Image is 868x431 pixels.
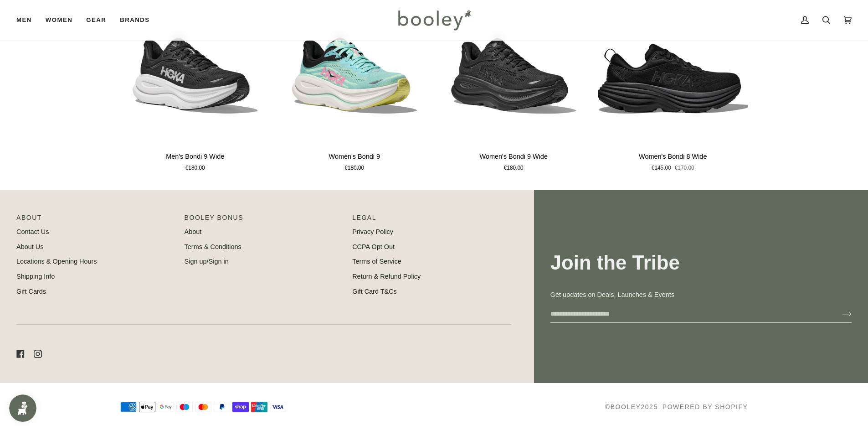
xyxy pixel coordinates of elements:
[352,243,395,250] a: CCPA Opt Out
[16,258,97,265] a: Locations & Opening Hours
[16,228,49,235] a: Contact Us
[605,402,658,412] span: © 2025
[598,148,748,172] a: Women's Bondi 8 Wide
[279,148,430,172] a: Women's Bondi 9
[16,243,43,250] a: About Us
[120,16,149,25] span: Brands
[86,16,106,25] span: Gear
[639,152,707,162] p: Women's Bondi 8 Wide
[352,213,511,227] p: Pipeline_Footer Sub
[550,290,852,300] p: Get updates on Deals, Launches & Events
[166,152,224,162] p: Men's Bondi 9 Wide
[16,288,46,295] a: Gift Cards
[16,273,55,280] a: Shipping Info
[185,243,241,250] a: Terms & Conditions
[652,164,671,172] span: €145.00
[185,228,202,235] a: About
[185,164,205,172] span: €180.00
[352,228,393,235] a: Privacy Policy
[550,306,827,322] input: your-email@example.com
[352,288,397,295] a: Gift Card T&Cs
[504,164,524,172] span: €180.00
[16,213,175,227] p: Pipeline_Footer Main
[439,148,589,172] a: Women's Bondi 9 Wide
[550,250,852,275] h3: Join the Tribe
[827,307,852,322] button: Join
[46,16,72,25] span: Women
[9,395,36,422] iframe: Button to open loyalty program pop-up
[185,258,229,265] a: Sign up/Sign in
[352,273,421,280] a: Return & Refund Policy
[16,16,32,25] span: Men
[480,152,548,162] p: Women's Bondi 9 Wide
[394,7,474,33] img: Booley
[344,164,364,172] span: €180.00
[352,258,401,265] a: Terms of Service
[329,152,380,162] p: Women's Bondi 9
[611,403,641,410] a: Booley
[185,213,344,227] p: Booley Bonus
[120,148,271,172] a: Men's Bondi 9 Wide
[675,164,694,172] span: €170.00
[663,403,748,410] a: Powered by Shopify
